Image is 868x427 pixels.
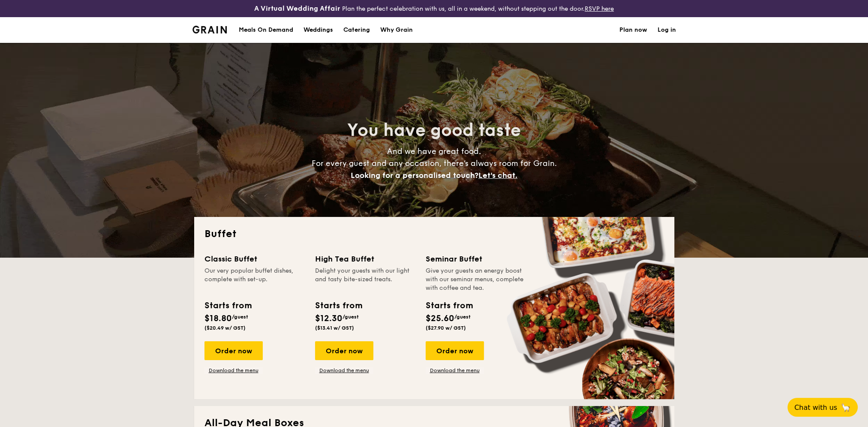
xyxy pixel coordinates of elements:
div: Give your guests an energy boost with our seminar menus, complete with coffee and tea. [426,267,526,292]
div: Starts from [426,299,472,312]
a: Meals On Demand [234,17,298,43]
span: You have good taste [347,120,521,141]
div: Plan the perfect celebration with us, all in a weekend, without stepping out the door. [187,3,681,14]
button: Chat with us🦙 [787,398,858,417]
span: ($20.49 w/ GST) [204,325,246,331]
div: High Tea Buffet [315,253,415,265]
div: Starts from [315,299,362,312]
h1: Catering [343,17,370,43]
div: Delight your guests with our light and tasty bite-sized treats. [315,267,415,292]
a: Logotype [192,26,227,33]
a: Download the menu [315,367,373,374]
div: Weddings [303,17,333,43]
div: Classic Buffet [204,253,305,265]
span: And we have great food. For every guest and any occasion, there’s always room for Grain. [312,147,557,180]
a: RSVP here [585,5,614,12]
span: /guest [342,314,359,320]
span: ($13.41 w/ GST) [315,325,354,331]
div: Order now [204,341,263,360]
div: Order now [315,341,373,360]
span: /guest [232,314,248,320]
div: Why Grain [380,17,413,43]
a: Catering [338,17,375,43]
a: Plan now [619,17,647,43]
div: Meals On Demand [239,17,293,43]
span: Chat with us [794,403,837,412]
span: $25.60 [426,313,454,324]
div: Order now [426,341,484,360]
a: Log in [658,17,676,43]
span: 🦙 [841,403,851,412]
span: $18.80 [204,313,232,324]
span: Looking for a personalised touch? [351,171,478,180]
span: /guest [454,314,471,320]
div: Our very popular buffet dishes, complete with set-up. [204,267,305,292]
a: Weddings [298,17,338,43]
a: Download the menu [204,367,263,374]
span: $12.30 [315,313,342,324]
a: Download the menu [426,367,484,374]
span: Let's chat. [478,171,517,180]
h2: Buffet [204,227,664,241]
span: ($27.90 w/ GST) [426,325,466,331]
div: Seminar Buffet [426,253,526,265]
a: Why Grain [375,17,418,43]
div: Starts from [204,299,251,312]
h4: A Virtual Wedding Affair [254,3,340,14]
img: Grain [192,26,227,33]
